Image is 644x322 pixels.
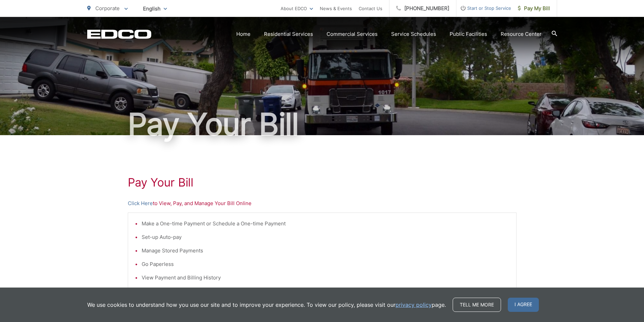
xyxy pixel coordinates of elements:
[320,4,352,13] a: News & Events
[453,298,501,312] a: Tell me more
[327,30,378,38] a: Commercial Services
[142,274,509,282] li: View Payment and Billing History
[450,30,487,38] a: Public Facilities
[281,4,313,13] a: About EDCO
[142,260,509,268] li: Go Paperless
[128,176,517,189] h1: Pay Your Bill
[142,233,509,241] li: Set-up Auto-pay
[236,30,251,38] a: Home
[142,220,509,228] li: Make a One-time Payment or Schedule a One-time Payment
[128,199,517,207] p: to View, Pay, and Manage Your Bill Online
[508,298,539,312] span: I agree
[128,199,153,207] a: Click Here
[87,107,557,141] h1: Pay Your Bill
[138,3,172,15] span: English
[95,5,120,11] span: Corporate
[396,301,432,309] a: privacy policy
[87,301,446,309] p: We use cookies to understand how you use our site and to improve your experience. To view our pol...
[264,30,313,38] a: Residential Services
[142,247,509,255] li: Manage Stored Payments
[391,30,436,38] a: Service Schedules
[501,30,542,38] a: Resource Center
[518,4,550,13] span: Pay My Bill
[87,29,151,39] a: EDCD logo. Return to the homepage.
[359,4,382,13] a: Contact Us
